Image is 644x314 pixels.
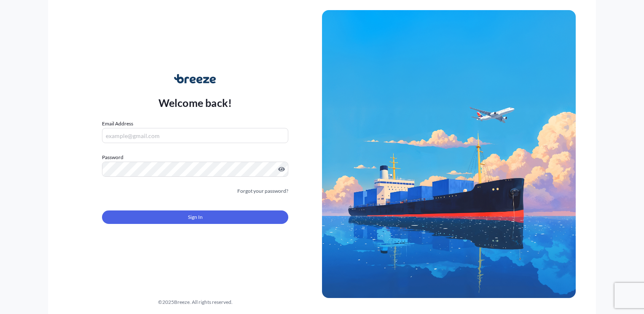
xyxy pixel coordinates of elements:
[102,153,288,162] label: Password
[322,10,576,298] img: Ship illustration
[102,210,288,224] button: Sign In
[237,187,288,195] a: Forgot your password?
[158,96,232,109] p: Welcome back!
[102,128,288,143] input: example@gmail.com
[68,298,322,306] div: © 2025 Breeze. All rights reserved.
[278,166,285,173] button: Show password
[102,120,133,128] label: Email Address
[188,213,203,221] span: Sign In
